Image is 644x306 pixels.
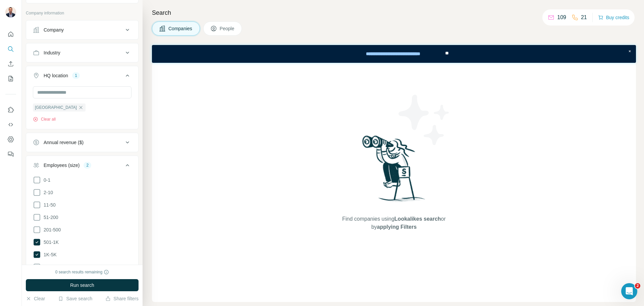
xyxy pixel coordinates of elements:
[26,134,138,150] button: Annual revenue ($)
[557,13,566,21] p: 109
[220,25,235,32] span: People
[152,8,636,17] h4: Search
[26,279,139,291] button: Run search
[152,45,636,63] iframe: Banner
[26,68,138,86] button: HQ location1
[635,283,640,289] span: 2
[5,58,16,70] button: Enrich CSV
[41,202,56,208] span: 11-50
[41,251,57,258] span: 1K-5K
[5,119,16,131] button: Use Surfe API
[5,73,16,85] button: My lists
[44,72,68,79] div: HQ location
[26,157,138,176] button: Employees (size)2
[84,162,91,168] div: 2
[41,226,61,233] span: 201-500
[35,104,77,111] span: [GEOGRAPHIC_DATA]
[598,13,629,22] button: Buy credits
[26,45,138,61] button: Industry
[44,139,84,146] div: Annual revenue ($)
[58,295,92,302] button: Save search
[33,116,56,122] button: Clear all
[359,134,429,209] img: Surfe Illustration - Woman searching with binoculars
[5,43,16,55] button: Search
[394,216,441,222] span: Lookalikes search
[5,148,16,160] button: Feedback
[72,73,80,79] div: 1
[5,104,16,116] button: Use Surfe on LinkedIn
[41,189,53,196] span: 2-10
[377,224,417,230] span: applying Filters
[44,49,60,56] div: Industry
[168,25,193,32] span: Companies
[340,215,447,231] span: Find companies using or by
[26,22,138,38] button: Company
[55,269,109,275] div: 0 search results remaining
[621,283,637,299] iframe: Intercom live chat
[41,264,59,270] span: 5K-10K
[5,7,16,17] img: Avatar
[26,295,45,302] button: Clear
[5,133,16,145] button: Dashboard
[105,295,139,302] button: Share filters
[581,13,587,21] p: 21
[41,239,59,246] span: 501-1K
[26,10,139,16] p: Company information
[44,162,79,169] div: Employees (size)
[5,28,16,40] button: Quick start
[70,282,94,289] span: Run search
[394,90,454,150] img: Surfe Illustration - Stars
[44,27,64,33] div: Company
[41,177,50,183] span: 0-1
[41,214,58,221] span: 51-200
